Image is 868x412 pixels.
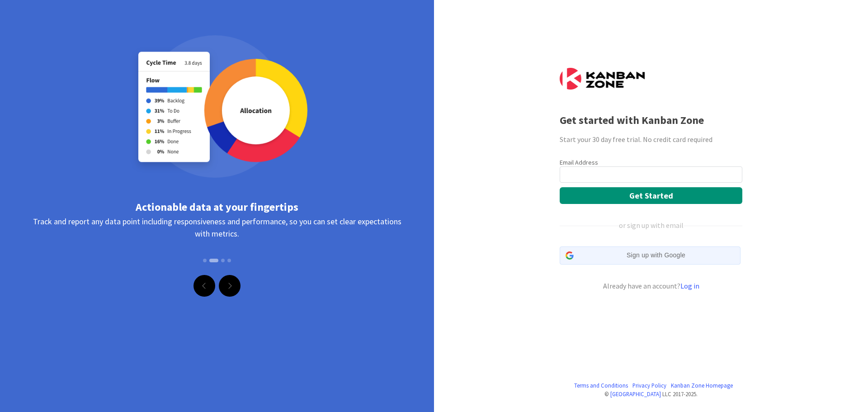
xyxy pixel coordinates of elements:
[32,199,402,215] div: Actionable data at your fingertips
[560,68,645,90] img: Kanban Zone
[560,187,742,204] button: Get Started
[560,158,598,166] label: Email Address
[577,251,735,260] span: Sign up with Google
[560,134,742,145] div: Start your 30 day free trial. No credit card required
[680,281,699,290] a: Log in
[203,254,207,267] button: Slide 1
[574,381,628,390] a: Terms and Conditions
[610,390,661,398] a: [GEOGRAPHIC_DATA]
[632,381,666,390] a: Privacy Policy
[560,113,704,127] b: Get started with Kanban Zone
[619,220,684,231] div: or sign up with email
[671,381,733,390] a: Kanban Zone Homepage
[32,215,402,274] div: Track and report any data point including responsiveness and performance, so you can set clear ex...
[560,246,741,265] div: Sign up with Google
[560,280,742,291] div: Already have an account?
[227,254,231,267] button: Slide 4
[221,254,225,267] button: Slide 3
[560,390,742,398] div: © LLC 2017- 2025 .
[209,259,218,262] button: Slide 2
